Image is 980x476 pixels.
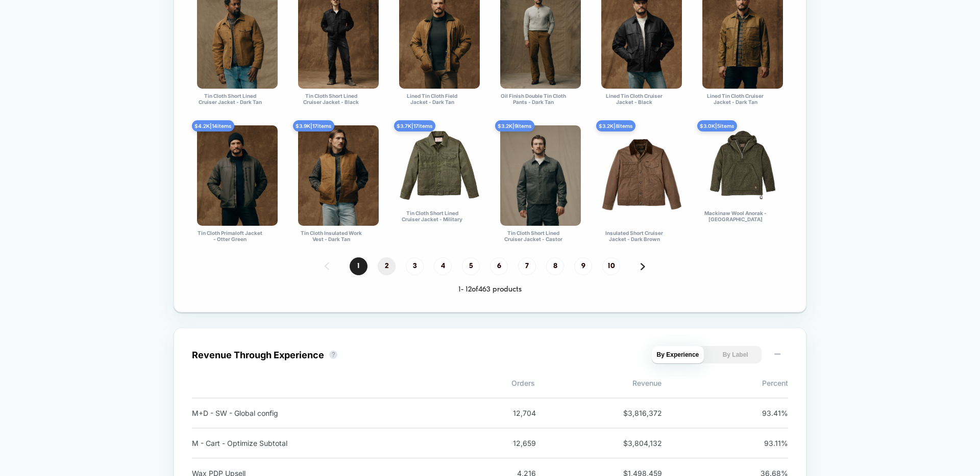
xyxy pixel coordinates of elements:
div: M - Cart - Optimize Subtotal [192,439,460,447]
button: By Label [709,346,762,363]
span: 93.11 % [742,439,788,447]
div: $ 3.7K | 17 items [394,120,435,131]
span: 9 [574,257,592,275]
div: Tin Cloth Short Lined Cruiser Jacket - Military Green [399,210,465,222]
span: 6 [490,257,508,275]
div: $ 4.2K | 14 items [192,120,234,131]
img: Insulated Short Cruiser Jacket - Dark Brown [601,125,682,226]
div: $ 3.0K | 5 items [697,120,737,131]
span: 7 [518,257,536,275]
div: M+D - SW - Global config [192,409,460,417]
div: Lined Tin Cloth Cruiser Jacket - Black [601,93,667,105]
div: Mackinaw Wool Anorak - [GEOGRAPHIC_DATA] [702,210,768,222]
span: 12,659 [490,439,536,447]
button: ? [329,351,337,359]
div: Tin Cloth Primaloft Jacket - Otter Green [197,230,263,242]
span: $ 3,816,372 [616,409,662,417]
span: 2 [378,257,396,275]
div: Tin Cloth Insulated Work Vest - Dark Tan [298,230,364,242]
span: Percent [661,379,788,387]
div: $ 3.2K | 8 items [596,120,635,131]
button: By Experience [652,346,704,363]
span: Revenue [535,379,661,387]
div: Tin Cloth Short Lined Cruiser Jacket - Dark Tan [197,93,263,105]
span: Orders [408,379,535,387]
span: 12,704 [490,409,536,417]
span: 4 [434,257,452,275]
span: 8 [546,257,564,275]
div: Lined Tin Cloth Cruiser Jacket - Dark Tan [702,93,768,105]
img: Mackinaw Wool Anorak - Forest Green [702,125,783,206]
img: Tin Cloth Short Lined Cruiser Jacket - Castor Gray [500,125,581,226]
div: Lined Tin Cloth Field Jacket - Dark Tan [399,93,465,105]
div: Tin Cloth Short Lined Cruiser Jacket - Castor Gray [500,230,566,242]
div: $ 3.9K | 17 items [293,120,334,131]
div: Revenue Through Experience [192,350,324,360]
span: 10 [602,257,620,275]
img: Tin Cloth Short Lined Cruiser Jacket - Military Green [399,125,480,206]
span: 1 [350,257,367,275]
img: Tin Cloth Primaloft Jacket - Otter Green [197,125,278,226]
span: $ 3,804,132 [616,439,662,447]
span: 3 [406,257,424,275]
div: Insulated Short Cruiser Jacket - Dark Brown [601,230,667,242]
div: Oil Finish Double Tin Cloth Pants - Dark Tan [500,93,566,105]
div: 1 - 12 of 463 products [192,285,788,294]
span: 5 [462,257,480,275]
span: 93.41 % [742,409,788,417]
div: $ 3.2K | 9 items [495,120,534,131]
div: Tin Cloth Short Lined Cruiser Jacket - Black [298,93,364,105]
img: Tin Cloth Insulated Work Vest - Dark Tan [298,125,379,226]
img: pagination forward [641,263,645,270]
